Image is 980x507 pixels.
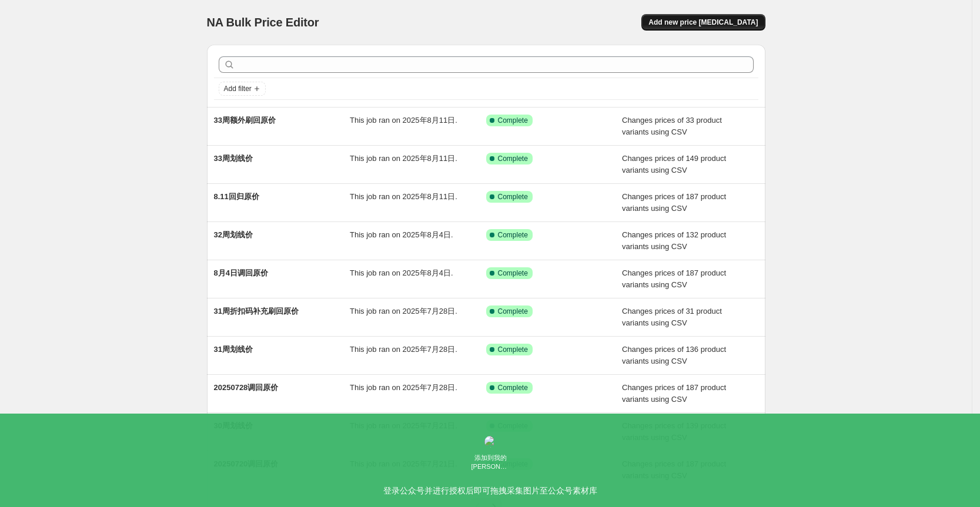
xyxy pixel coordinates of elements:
span: Complete [498,116,528,125]
span: This job ran on 2025年8月4日. [350,268,453,277]
span: Complete [498,192,528,202]
span: 8.11回归原价 [214,192,259,201]
span: This job ran on 2025年8月4日. [350,230,453,239]
span: Changes prices of 136 product variants using CSV [622,345,726,365]
span: This job ran on 2025年7月28日. [350,383,457,392]
span: Complete [498,307,528,316]
span: Complete [498,154,528,163]
span: Add filter [224,84,252,93]
span: 31周划线价 [214,345,253,354]
span: 33周划线价 [214,154,253,163]
span: Complete [498,230,528,240]
span: This job ran on 2025年7月28日. [350,307,457,315]
span: This job ran on 2025年8月11日. [350,192,457,201]
button: Add filter [219,82,266,96]
span: Complete [498,345,528,354]
span: Complete [498,268,528,278]
button: Add new price [MEDICAL_DATA] [641,14,765,31]
span: This job ran on 2025年7月28日. [350,345,457,354]
span: Changes prices of 33 product variants using CSV [622,116,722,136]
span: Changes prices of 187 product variants using CSV [622,192,726,213]
span: Add new price [MEDICAL_DATA] [648,18,758,27]
span: 20250728调回原价 [214,383,279,392]
span: 8月4日调回原价 [214,268,268,277]
span: Changes prices of 187 product variants using CSV [622,383,726,404]
span: Changes prices of 149 product variants using CSV [622,154,726,174]
span: Changes prices of 31 product variants using CSV [622,307,722,327]
span: 33周额外刷回原价 [214,116,276,125]
span: This job ran on 2025年8月11日. [350,154,457,163]
span: Complete [498,383,528,392]
span: 32周划线价 [214,230,253,239]
span: Changes prices of 132 product variants using CSV [622,230,726,251]
span: 31周折扣码补充刷回原价 [214,307,299,315]
span: This job ran on 2025年8月11日. [350,116,457,125]
span: NA Bulk Price Editor [207,16,319,29]
span: Changes prices of 187 product variants using CSV [622,268,726,289]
